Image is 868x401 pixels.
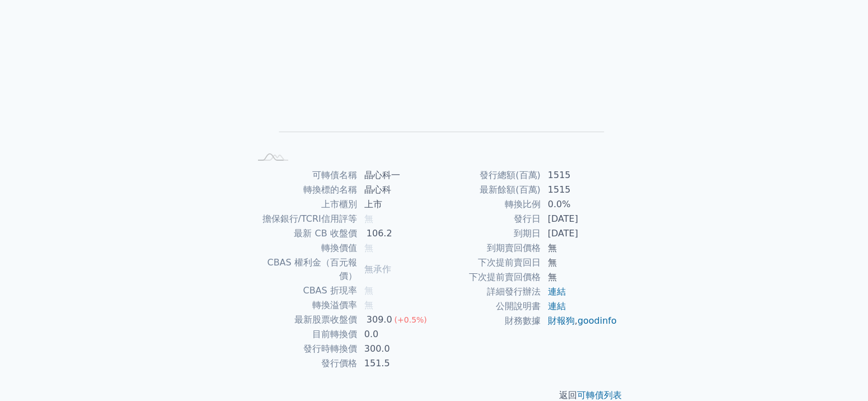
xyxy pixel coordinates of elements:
td: 上市櫃別 [251,197,358,212]
td: 到期日 [434,226,541,241]
td: CBAS 折現率 [251,283,358,298]
td: 目前轉換價 [251,327,358,342]
g: Chart [269,15,604,148]
td: 上市 [358,197,434,212]
a: 財報狗 [548,315,575,326]
td: 發行總額(百萬) [434,168,541,183]
td: 晶心科一 [358,168,434,183]
td: [DATE] [541,212,618,226]
td: 下次提前賣回日 [434,255,541,270]
td: 1515 [541,183,618,197]
td: , [541,314,618,328]
td: 0.0 [358,327,434,342]
td: 擔保銀行/TCRI信用評等 [251,212,358,226]
td: 發行日 [434,212,541,226]
span: 無 [364,285,373,296]
span: (+0.5%) [395,315,427,324]
td: 下次提前賣回價格 [434,270,541,285]
span: 無 [364,243,373,253]
span: 無 [364,213,373,224]
td: 300.0 [358,342,434,356]
a: 連結 [548,301,566,311]
td: 到期賣回價格 [434,241,541,255]
td: 晶心科 [358,183,434,197]
td: 發行價格 [251,356,358,371]
td: 1515 [541,168,618,183]
a: goodinfo [578,315,617,326]
td: 可轉債名稱 [251,168,358,183]
td: 詳細發行辦法 [434,285,541,299]
td: CBAS 權利金（百元報價） [251,255,358,283]
td: 最新餘額(百萬) [434,183,541,197]
td: 最新 CB 收盤價 [251,226,358,241]
a: 連結 [548,286,566,297]
td: 財務數據 [434,314,541,328]
td: 151.5 [358,356,434,371]
td: 轉換溢價率 [251,298,358,313]
a: 可轉債列表 [578,390,622,400]
span: 無 [364,300,373,310]
td: 無 [541,255,618,270]
td: 最新股票收盤價 [251,313,358,327]
td: 公開說明書 [434,299,541,314]
td: 無 [541,241,618,255]
td: 轉換比例 [434,197,541,212]
td: [DATE] [541,226,618,241]
td: 0.0% [541,197,618,212]
td: 無 [541,270,618,285]
td: 轉換價值 [251,241,358,255]
div: 106.2 [364,227,395,240]
td: 轉換標的名稱 [251,183,358,197]
span: 無承作 [364,264,391,274]
div: 309.0 [364,313,395,327]
td: 發行時轉換價 [251,342,358,356]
